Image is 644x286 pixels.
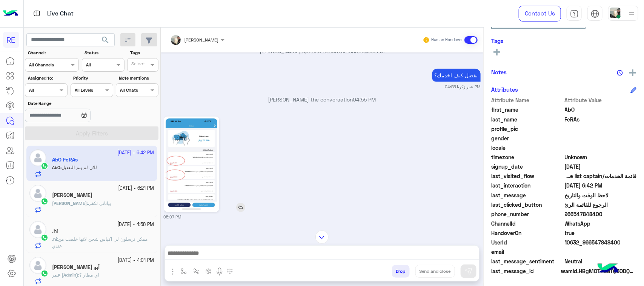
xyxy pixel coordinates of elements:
[491,96,563,104] span: Attribute Name
[88,200,111,206] span: بياناتي تكفي
[47,9,74,19] p: Live Chat
[52,228,58,234] h5: .hi
[565,220,637,228] span: 2
[565,201,637,209] span: الرجوع للقائمة الرئ
[565,191,637,199] span: لاحظ الوقت والتاريخ
[415,265,455,278] button: Send and close
[565,257,637,265] span: 0
[617,70,623,76] img: notes
[565,238,637,246] span: 10632_966547848400
[491,163,563,171] span: signup_date
[565,134,637,142] span: null
[52,236,57,242] span: .hi
[85,49,123,56] label: Status
[28,75,67,81] label: Assigned to:
[491,115,563,123] span: last_name
[565,96,637,104] span: Attribute Value
[591,9,599,18] img: tab
[491,106,563,114] span: first_name
[164,214,181,220] small: 05:07 PM
[130,49,158,56] label: Tags
[491,229,563,237] span: HandoverOn
[215,267,224,276] img: send voice note
[41,270,48,277] img: WhatsApp
[3,6,18,22] img: Logo
[465,268,472,275] img: send message
[565,229,637,237] span: true
[52,192,92,198] h5: ناصر الحربي
[565,153,637,161] span: Unknown
[491,267,559,275] span: last_message_id
[52,236,148,249] span: ممكن ترسلون لي اكياس شحن لانها خلصت من عندي
[565,248,637,256] span: null
[101,35,110,45] span: search
[96,33,115,49] button: search
[491,181,563,189] span: last_interaction
[519,6,561,22] a: Contact Us
[491,238,563,246] span: UserId
[52,200,87,206] span: [PERSON_NAME]
[392,265,410,278] button: Drop
[432,69,481,82] p: 10/10/2025, 4:55 PM
[491,134,563,142] span: gender
[29,185,46,202] img: defaultAdmin.png
[203,265,215,277] button: create order
[491,37,636,44] h6: Tags
[41,198,48,205] img: WhatsApp
[236,203,245,212] img: reply
[118,185,154,192] small: [DATE] - 6:21 PM
[41,234,48,241] img: WhatsApp
[491,248,563,256] span: email
[561,267,636,275] span: wamid.HBgMOTY2NTQ3ODQ4NDAwFQIAEhgUM0FBRUZFODBDMDdFREE2Nzg0MjMA
[79,272,99,278] span: اي مطار ؟
[570,9,579,18] img: tab
[491,144,563,152] span: locale
[491,125,563,133] span: profile_pic
[491,69,507,75] h6: Notes
[227,269,233,275] img: make a call
[206,268,212,274] img: create order
[52,264,100,271] h5: أبو البراء للتجارة
[119,75,158,81] label: Note mentions
[491,153,563,161] span: timezone
[25,126,158,140] button: Apply Filters
[565,115,637,123] span: FeRAs
[315,231,329,244] img: scroll
[184,37,219,43] span: [PERSON_NAME]
[610,8,621,18] img: userImage
[431,37,463,43] small: Human Handover
[52,236,58,242] b: :
[73,75,112,81] label: Priority
[181,268,187,274] img: select flow
[491,201,563,209] span: last_clicked_button
[353,96,376,103] span: 04:55 PM
[29,221,46,238] img: defaultAdmin.png
[565,106,637,114] span: AbO
[118,221,154,228] small: [DATE] - 4:58 PM
[565,144,637,152] span: null
[491,257,563,265] span: last_message_sentiment
[565,172,637,180] span: قائمة الخدمات/service list captain
[29,257,46,274] img: defaultAdmin.png
[52,272,79,278] b: :
[491,220,563,228] span: ChannelId
[52,272,78,278] span: عبير (Admin)
[567,6,582,22] a: tab
[565,210,637,218] span: 966547848400
[193,268,199,274] img: Trigger scenario
[491,210,563,218] span: phone_number
[629,69,636,76] img: add
[130,60,145,69] div: Select
[565,181,637,189] span: 2025-10-10T15:42:25.4433683Z
[445,84,481,90] small: عبير زكريا 04:55 PM
[28,100,112,107] label: Date Range
[118,257,154,264] small: [DATE] - 4:01 PM
[565,163,637,171] span: 2024-10-03T04:48:58.41Z
[168,267,177,276] img: send attachment
[32,9,41,18] img: tab
[491,172,563,180] span: last_visited_flow
[491,86,518,93] h6: Attributes
[190,265,203,277] button: Trigger scenario
[28,49,78,56] label: Channel:
[178,265,190,277] button: select flow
